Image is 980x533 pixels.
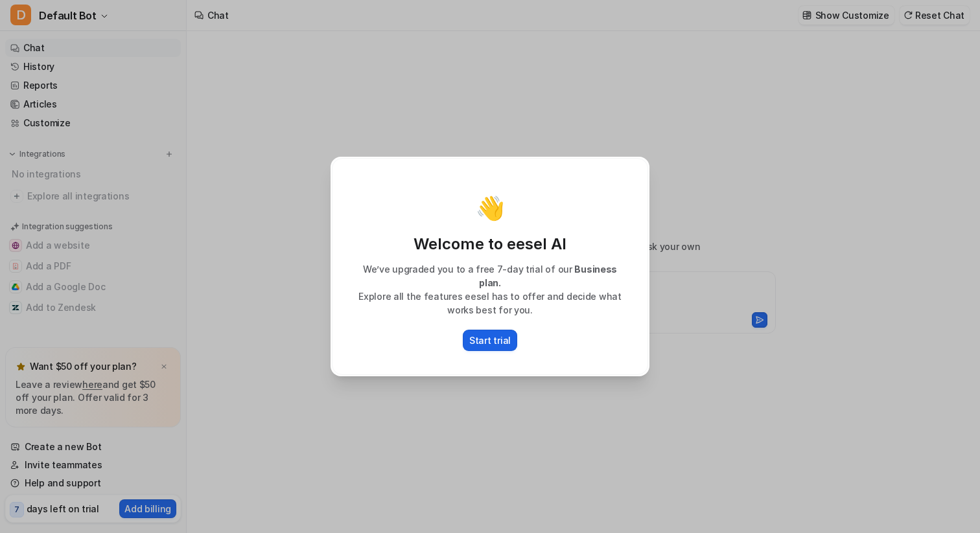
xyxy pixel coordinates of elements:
[476,195,505,221] p: 👋
[463,330,517,351] button: Start trial
[345,234,635,255] p: Welcome to eesel AI
[469,334,511,347] p: Start trial
[345,289,635,317] p: Explore all the features eesel has to offer and decide what works best for you.
[345,262,635,289] p: We’ve upgraded you to a free 7-day trial of our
